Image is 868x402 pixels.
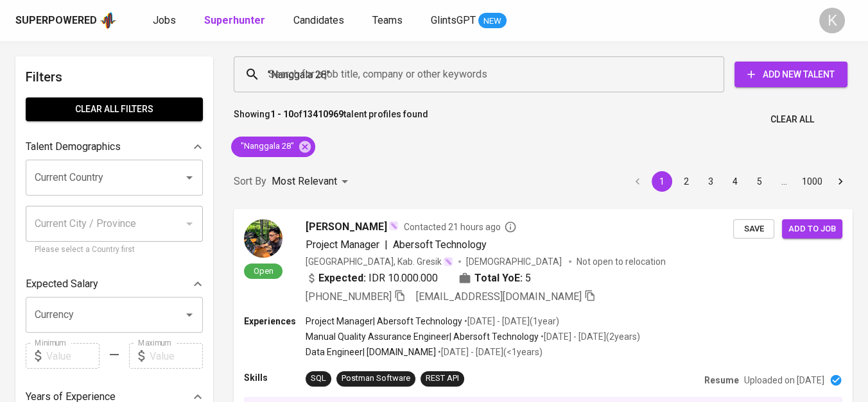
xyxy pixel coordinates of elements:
[504,221,517,233] svg: By Batam recruiter
[704,374,739,387] p: Resume
[462,315,559,328] p: • [DATE] - [DATE] ( 1 year )
[234,174,266,189] p: Sort By
[426,373,459,385] div: REST API
[577,255,666,268] p: Not open to relocation
[204,13,268,29] a: Superhunter
[231,137,315,157] div: "Nanggala 28"
[180,306,198,324] button: Open
[26,134,203,160] div: Talent Demographics
[700,171,721,192] button: Go to page 3
[26,276,98,292] p: Expected Salary
[744,374,824,387] p: Uploaded on [DATE]
[248,265,279,276] span: Open
[306,239,379,251] span: Project Manager
[478,15,507,28] span: NEW
[272,174,337,189] p: Most Relevant
[819,8,845,33] div: K
[652,171,672,192] button: page 1
[306,219,387,235] span: [PERSON_NAME]
[36,101,193,117] span: Clear All filters
[770,112,814,128] span: Clear All
[385,237,388,253] span: |
[306,346,436,358] p: Data Engineer | [DOMAIN_NAME]
[733,219,774,239] button: Save
[774,175,794,188] div: …
[46,343,100,369] input: Value
[749,171,770,192] button: Go to page 5
[15,13,97,28] div: Superpowered
[404,221,517,233] span: Contacted 21 hours ago
[306,271,438,286] div: IDR 10.000.000
[153,14,176,26] span: Jobs
[372,14,403,26] span: Teams
[231,140,302,153] span: "Nanggala 28"
[788,222,836,237] span: Add to job
[525,271,531,286] span: 5
[431,13,507,29] a: GlintsGPT NEW
[431,14,476,26] span: GlintsGPT
[293,14,344,26] span: Candidates
[436,346,542,358] p: • [DATE] - [DATE] ( <1 years )
[150,343,203,369] input: Value
[765,108,819,131] button: Clear All
[388,221,399,231] img: magic_wand.svg
[539,330,640,343] p: • [DATE] - [DATE] ( 2 years )
[100,11,117,30] img: app logo
[311,373,326,385] div: SQL
[302,109,343,119] b: 13410969
[244,315,306,328] p: Experiences
[725,171,745,192] button: Go to page 4
[734,62,847,87] button: Add New Talent
[293,13,347,29] a: Candidates
[153,13,178,29] a: Jobs
[798,171,826,192] button: Go to page 1000
[676,171,697,192] button: Go to page 2
[270,109,293,119] b: 1 - 10
[474,271,523,286] b: Total YoE:
[416,290,582,303] span: [EMAIL_ADDRESS][DOMAIN_NAME]
[393,239,487,251] span: Abersoft Technology
[180,169,198,187] button: Open
[740,222,768,237] span: Save
[26,271,203,297] div: Expected Salary
[26,139,121,155] p: Talent Demographics
[782,219,842,239] button: Add to job
[272,170,352,194] div: Most Relevant
[306,330,539,343] p: Manual Quality Assurance Engineer | Abersoft Technology
[306,315,462,328] p: Project Manager | Abersoft Technology
[372,13,405,29] a: Teams
[244,371,306,384] p: Skills
[342,373,410,385] div: Postman Software
[745,67,837,83] span: Add New Talent
[625,171,853,192] nav: pagination navigation
[35,244,194,256] p: Please select a Country first
[15,11,117,30] a: Superpoweredapp logo
[204,14,265,26] b: Superhunter
[318,271,366,286] b: Expected:
[26,97,203,121] button: Clear All filters
[26,67,203,87] h6: Filters
[466,255,564,268] span: [DEMOGRAPHIC_DATA]
[234,108,428,131] p: Showing of talent profiles found
[306,255,453,268] div: [GEOGRAPHIC_DATA], Kab. Gresik
[830,171,851,192] button: Go to next page
[443,256,453,267] img: magic_wand.svg
[244,219,282,258] img: cbf68c834ad9c1cf56d98e236c122c67.jpg
[306,290,392,303] span: [PHONE_NUMBER]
